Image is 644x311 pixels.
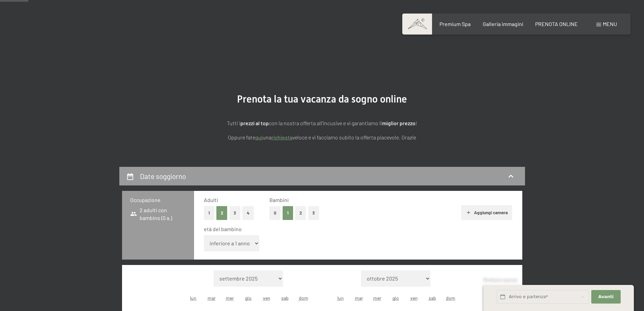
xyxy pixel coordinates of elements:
abbr: lunedì [190,295,196,301]
button: Avanti [591,290,620,304]
div: età del bambino [204,225,507,233]
abbr: sabato [429,295,436,301]
a: PRENOTA ONLINE [535,21,578,27]
h3: Occupazione [130,196,186,204]
span: Richiesta express [483,277,517,283]
abbr: giovedì [392,295,399,301]
button: 0 [269,206,281,220]
button: Aggiungi camera [461,205,512,220]
abbr: martedì [208,295,216,301]
button: 2 [216,206,228,220]
abbr: domenica [299,295,308,301]
abbr: martedì [355,295,363,301]
abbr: domenica [446,295,455,301]
button: 3 [230,206,241,220]
span: Menu [603,21,617,27]
button: 1 [283,206,293,220]
button: 1 [204,206,214,220]
abbr: venerdì [410,295,418,301]
button: 3 [308,206,319,220]
a: quì [255,134,263,140]
abbr: venerdì [263,295,270,301]
span: 2 adulti con bambino (0 a.) [130,206,186,222]
abbr: lunedì [337,295,344,301]
span: Prenota la tua vacanza da sogno online [237,93,407,105]
span: Adulti [204,197,218,203]
span: Avanti [598,294,614,300]
p: Oppure fate una veloce e vi facciamo subito la offerta piacevole. Grazie [153,133,491,142]
strong: prezzi al top [240,120,269,126]
a: Galleria immagini [483,21,523,27]
a: richiesta [271,134,292,140]
a: Premium Spa [439,21,471,27]
abbr: sabato [281,295,289,301]
p: Tutti i con la nostra offerta all'incusive e vi garantiamo il ! [153,119,491,128]
strong: miglior prezzo [382,120,415,126]
abbr: mercoledì [373,295,381,301]
span: Bambini [269,197,289,203]
abbr: mercoledì [226,295,234,301]
h2: Date soggiorno [140,172,186,180]
button: 2 [295,206,306,220]
abbr: giovedì [245,295,252,301]
button: 4 [242,206,254,220]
